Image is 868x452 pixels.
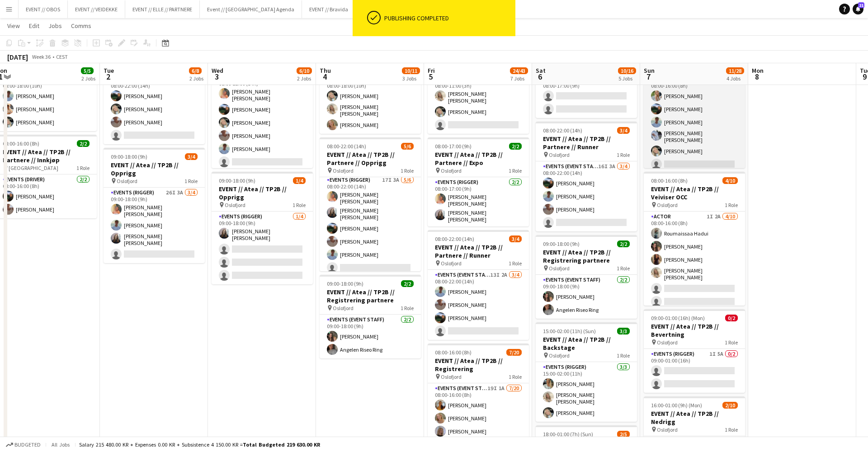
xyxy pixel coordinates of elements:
[536,335,637,352] h3: EVENT // Atea // TP2B // Backstage
[726,67,744,74] span: 11/28
[212,212,313,284] app-card-role: Events (Rigger)1/409:00-18:00 (9h)[PERSON_NAME] [PERSON_NAME]
[81,75,95,82] div: 2 Jobs
[435,235,474,242] span: 08:00-22:00 (14h)
[644,34,745,168] div: 08:00-16:00 (8h)5/6EVENT // Atea // TP2B // Partnere // Nedrigg Oslofjord1 RoleEvents (Event Staf...
[510,67,528,74] span: 24/43
[184,178,198,184] span: 1 Role
[79,441,320,448] div: Salary 215 480.00 KR + Expenses 0.00 KR + Subsistence 4 150.00 KR =
[67,20,95,32] a: Comms
[644,74,745,173] app-card-role: Events (Event Staff)5I4A5/608:00-16:00 (8h)[PERSON_NAME][PERSON_NAME][PERSON_NAME][PERSON_NAME] [...
[104,148,205,263] app-job-card: 09:00-18:00 (9h)3/4EVENT // Atea // TP2B // Opprigg Oslofjord1 RoleEvents (Rigger)26I3A3/409:00-1...
[320,315,421,358] app-card-role: Events (Event Staff)2/209:00-18:00 (9h)[PERSON_NAME]Angelen Riseo Ring
[333,167,354,174] span: Oslofjord
[185,153,198,160] span: 3/4
[104,188,205,263] app-card-role: Events (Rigger)26I3A3/409:00-18:00 (9h)[PERSON_NAME] [PERSON_NAME][PERSON_NAME][PERSON_NAME] [PER...
[19,0,68,18] button: EVENT // OBOS
[536,135,637,151] h3: EVENT // Atea // TP2B // Partnere // Runner
[543,127,582,134] span: 08:00-22:00 (14h)
[189,75,203,82] div: 2 Jobs
[5,440,42,450] button: Budgeted
[750,71,764,82] span: 8
[536,235,637,319] app-job-card: 09:00-18:00 (9h)2/2EVENT // Atea // TP2B // Registrering partnere Oslofjord1 RoleEvents (Event St...
[212,72,313,171] app-card-role: Events (Rigger)18I3A5/608:00-22:00 (14h)[PERSON_NAME] [PERSON_NAME][PERSON_NAME][PERSON_NAME][PER...
[534,71,546,82] span: 6
[320,151,421,167] h3: EVENT // Atea // TP2B // Partnere // Opprigg
[651,402,702,409] span: 16:00-01:00 (9h) (Mon)
[225,202,245,208] span: Oslofjord
[401,280,414,287] span: 2/2
[617,151,630,158] span: 1 Role
[401,167,414,174] span: 1 Role
[725,339,738,346] span: 1 Role
[320,275,421,358] app-job-card: 09:00-18:00 (9h)2/2EVENT // Atea // TP2B // Registrering partnere Oslofjord1 RoleEvents (Event St...
[117,178,137,184] span: Oslofjord
[7,52,28,61] div: [DATE]
[657,339,678,346] span: Oslofjord
[428,177,529,226] app-card-role: Events (Rigger)2/208:00-17:00 (9h)[PERSON_NAME] [PERSON_NAME][PERSON_NAME] [PERSON_NAME]
[617,352,630,359] span: 1 Role
[68,0,125,18] button: EVENT // VEIDEKKE
[320,66,331,75] span: Thu
[617,328,630,334] span: 3/3
[327,143,366,150] span: 08:00-22:00 (14h)
[536,248,637,264] h3: EVENT // Atea // TP2B // Registrering partnere
[722,402,738,409] span: 2/10
[292,202,306,208] span: 1 Role
[618,67,636,74] span: 10/16
[617,431,630,438] span: 2/5
[617,127,630,134] span: 3/4
[104,66,114,75] span: Tue
[320,137,421,271] app-job-card: 08:00-22:00 (14h)5/6EVENT // Atea // TP2B // Partnere // Opprigg Oslofjord1 RoleEvents (Rigger)17...
[3,140,39,147] span: 08:00-16:00 (8h)
[428,243,529,259] h3: EVENT // Atea // TP2B // Partnere // Runner
[549,265,570,272] span: Oslofjord
[536,122,637,231] app-job-card: 08:00-22:00 (14h)3/4EVENT // Atea // TP2B // Partnere // Runner Oslofjord1 RoleEvents (Event Staf...
[104,74,205,144] app-card-role: Events (Rigger)3A3/408:00-22:00 (14h)[PERSON_NAME][PERSON_NAME][PERSON_NAME]
[76,165,90,171] span: 1 Role
[102,71,114,82] span: 2
[200,0,302,18] button: Event // [GEOGRAPHIC_DATA] Agenda
[7,22,20,30] span: View
[402,75,420,82] div: 3 Jobs
[320,74,421,134] app-card-role: Events (Event Staff)3/308:00-18:00 (10h)[PERSON_NAME][PERSON_NAME] [PERSON_NAME][PERSON_NAME]
[428,151,529,167] h3: EVENT // Atea // TP2B // Partnere // Expo
[4,20,24,32] a: View
[104,34,205,144] app-job-card: 08:00-22:00 (14h)3/4EVENT // Atea // TP2B // Partnere // Opprigg Oslofjord1 RoleEvents (Rigger)3A...
[644,66,655,75] span: Sun
[509,143,522,150] span: 2/2
[536,322,637,422] app-job-card: 15:00-02:00 (11h) (Sun)3/3EVENT // Atea // TP2B // Backstage Oslofjord1 RoleEvents (Rigger)3/315:...
[243,441,320,448] span: Total Budgeted 219 630.00 KR
[297,75,311,82] div: 2 Jobs
[428,137,529,226] app-job-card: 08:00-17:00 (9h)2/2EVENT // Atea // TP2B // Partnere // Expo Oslofjord1 RoleEvents (Rigger)2/208:...
[644,309,745,393] app-job-card: 09:00-01:00 (16h) (Mon)0/2EVENT // Atea // TP2B // Bevertning Oslofjord1 RoleEvents (Rigger)1I5A0...
[297,67,312,74] span: 6/10
[657,202,678,208] span: Oslofjord
[212,66,223,75] span: Wed
[212,34,313,168] app-job-card: 08:00-22:00 (14h)5/6EVENT // Atea // TP2B // Partnere // Opprigg Oslofjord1 RoleEvents (Rigger)18...
[858,2,864,8] span: 21
[536,66,546,75] span: Sat
[111,153,147,160] span: 09:00-18:00 (9h)
[428,66,435,75] span: Fri
[56,53,68,60] div: CEST
[77,140,90,147] span: 2/2
[426,71,435,82] span: 5
[441,260,462,267] span: Oslofjord
[509,373,522,380] span: 1 Role
[509,167,522,174] span: 1 Role
[30,53,52,60] span: Week 36
[320,175,421,277] app-card-role: Events (Rigger)17I3A5/608:00-22:00 (14h)[PERSON_NAME] [PERSON_NAME][PERSON_NAME] [PERSON_NAME][PE...
[651,177,688,184] span: 08:00-16:00 (8h)
[45,20,66,32] a: Jobs
[549,151,570,158] span: Oslofjord
[428,357,529,373] h3: EVENT // Atea // TP2B // Registrering
[293,177,306,184] span: 1/4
